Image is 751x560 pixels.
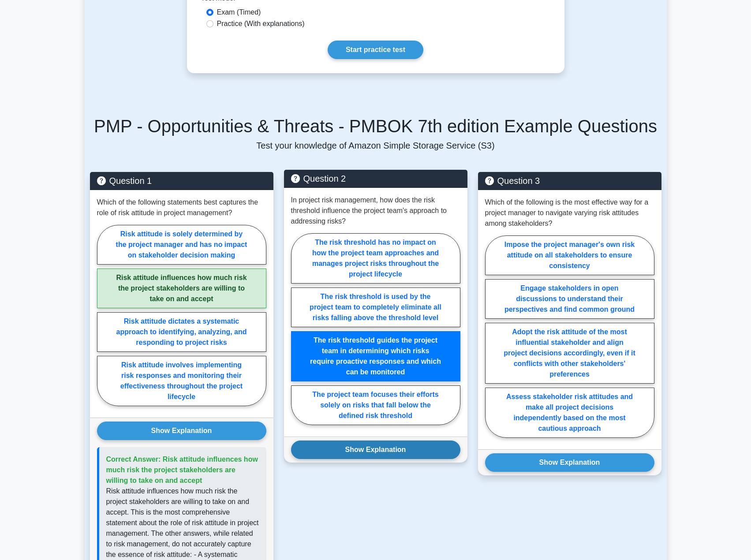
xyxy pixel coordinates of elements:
[485,279,654,319] label: Engage stakeholders in open discussions to understand their perspectives and find common ground
[97,225,266,265] label: Risk attitude is solely determined by the project manager and has no impact on stakeholder decisi...
[328,41,423,59] a: Start practice test
[90,116,661,137] h5: PMP - Opportunities & Threats - PMBOK 7th edition Example Questions
[217,19,305,29] label: Practice (With explanations)
[291,441,460,459] button: Show Explanation
[485,453,654,472] button: Show Explanation
[97,356,266,406] label: Risk attitude involves implementing risk responses and monitoring their effectiveness throughout ...
[485,323,654,384] label: Adopt the risk attitude of the most influential stakeholder and align project decisions according...
[485,235,654,275] label: Impose the project manager's own risk attitude on all stakeholders to ensure consistency
[90,140,661,151] p: Test your knowledge of Amazon Simple Storage Service (S3)
[291,173,460,184] h5: Question 2
[291,385,460,425] label: The project team focuses their efforts solely on risks that fall below the defined risk threshold
[97,269,266,308] label: Risk attitude influences how much risk the project stakeholders are willing to take on and accept
[485,175,654,186] h5: Question 3
[291,195,460,227] p: In project risk management, how does the risk threshold influence the project team's approach to ...
[291,233,460,284] label: The risk threshold has no impact on how the project team approaches and manages project risks thr...
[485,388,654,438] label: Assess stakeholder risk attitudes and make all project decisions independently based on the most ...
[217,7,261,18] label: Exam (Timed)
[97,312,266,352] label: Risk attitude dictates a systematic approach to identifying, analyzing, and responding to project...
[97,175,266,186] h5: Question 1
[97,197,266,218] p: Which of the following statements best captures the role of risk attitude in project management?
[291,331,460,381] label: The risk threshold guides the project team in determining which risks require proactive responses...
[291,287,460,327] label: The risk threshold is used by the project team to completely eliminate all risks falling above th...
[106,455,258,484] span: Correct Answer: Risk attitude influences how much risk the project stakeholders are willing to ta...
[485,197,654,229] p: Which of the following is the most effective way for a project manager to navigate varying risk a...
[97,422,266,440] button: Show Explanation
